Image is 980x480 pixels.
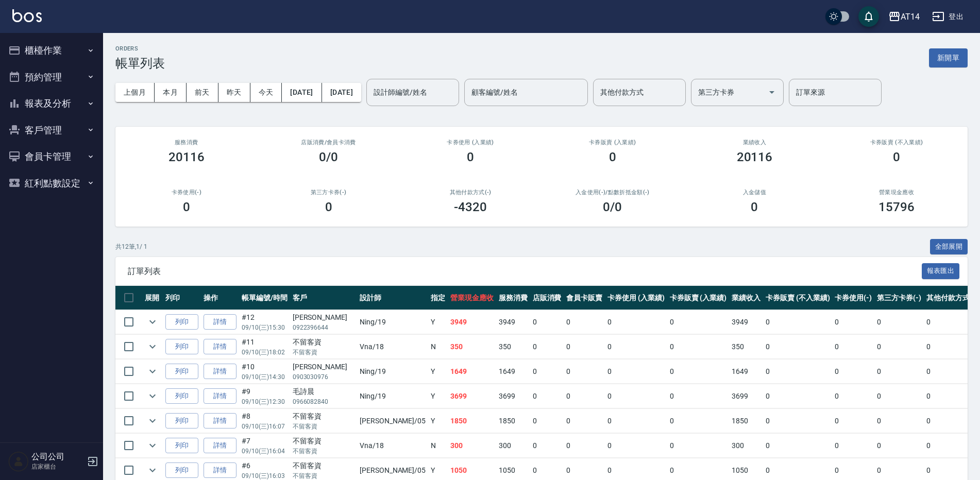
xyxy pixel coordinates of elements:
a: 詳情 [204,462,236,478]
td: 0 [667,409,730,433]
h5: 公司公司 [31,452,84,462]
td: 300 [496,434,530,458]
td: 0 [874,409,924,433]
p: 店家櫃台 [31,462,84,471]
td: 0 [605,384,667,408]
button: expand row [145,388,160,404]
button: 櫃檯作業 [4,37,99,64]
td: 0 [667,359,730,384]
td: 0 [530,359,564,384]
button: 前天 [187,83,218,102]
td: 0 [667,310,730,334]
button: 列印 [165,462,198,478]
td: 0 [564,359,605,384]
button: [DATE] [282,83,322,102]
h3: 服務消費 [128,139,245,146]
a: 報表匯出 [922,266,960,276]
h2: 卡券使用 (入業績) [412,139,529,146]
td: 0 [832,359,874,384]
h3: 帳單列表 [115,56,165,71]
a: 詳情 [204,388,236,404]
td: 3699 [729,384,763,408]
button: 本月 [155,83,187,102]
td: 0 [564,409,605,433]
th: 服務消費 [496,286,530,310]
button: Open [764,84,780,100]
img: Logo [12,9,42,22]
button: expand row [145,314,160,330]
th: 指定 [428,286,448,310]
th: 設計師 [357,286,428,310]
p: 09/10 (三) 18:02 [242,348,288,357]
button: 報表及分析 [4,90,99,117]
span: 訂單列表 [128,266,922,277]
td: 0 [832,409,874,433]
div: [PERSON_NAME] [293,312,354,323]
td: 1649 [729,359,763,384]
p: 09/10 (三) 16:07 [242,422,288,431]
p: 共 12 筆, 1 / 1 [115,242,147,251]
div: 不留客資 [293,411,354,422]
th: 店販消費 [530,286,564,310]
td: 350 [496,335,530,359]
td: 3699 [448,384,496,408]
th: 操作 [201,286,239,310]
h2: 其他付款方式(-) [412,189,529,196]
td: 0 [874,359,924,384]
p: 0903030976 [293,372,354,382]
button: 全部展開 [930,239,968,255]
td: 0 [667,434,730,458]
button: 昨天 [218,83,250,102]
th: 會員卡販賣 [564,286,605,310]
td: 350 [729,335,763,359]
td: N [428,335,448,359]
td: Y [428,359,448,384]
td: 0 [530,310,564,334]
div: 不留客資 [293,460,354,471]
td: 0 [832,384,874,408]
button: 登出 [928,7,968,26]
td: 3949 [729,310,763,334]
td: #11 [239,335,290,359]
td: 0 [605,335,667,359]
td: 0 [874,434,924,458]
div: 不留客資 [293,436,354,447]
button: 今天 [250,83,282,102]
td: 0 [832,310,874,334]
h2: 店販消費 /會員卡消費 [270,139,387,146]
th: 第三方卡券(-) [874,286,924,310]
th: 卡券販賣 (不入業績) [763,286,832,310]
td: 0 [605,434,667,458]
td: 0 [763,409,832,433]
div: 不留客資 [293,337,354,348]
button: 會員卡管理 [4,143,99,170]
td: 3949 [448,310,496,334]
td: 0 [832,335,874,359]
td: Ning /19 [357,384,428,408]
div: AT14 [901,10,920,23]
td: 0 [667,384,730,408]
td: 0 [874,384,924,408]
td: 0 [530,335,564,359]
td: 0 [605,310,667,334]
td: 0 [832,434,874,458]
td: #10 [239,359,290,384]
td: 0 [530,384,564,408]
p: 0922396644 [293,323,354,332]
button: AT14 [884,6,924,27]
a: 詳情 [204,438,236,454]
h2: 卡券使用(-) [128,189,245,196]
div: 毛詩晨 [293,386,354,397]
button: [DATE] [322,83,361,102]
button: 列印 [165,438,198,454]
button: expand row [145,413,160,428]
button: 紅利點數設定 [4,170,99,197]
td: #12 [239,310,290,334]
td: 0 [874,310,924,334]
td: 350 [448,335,496,359]
button: expand row [145,462,160,478]
td: 0 [667,335,730,359]
th: 帳單編號/時間 [239,286,290,310]
th: 業績收入 [729,286,763,310]
td: 3949 [496,310,530,334]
